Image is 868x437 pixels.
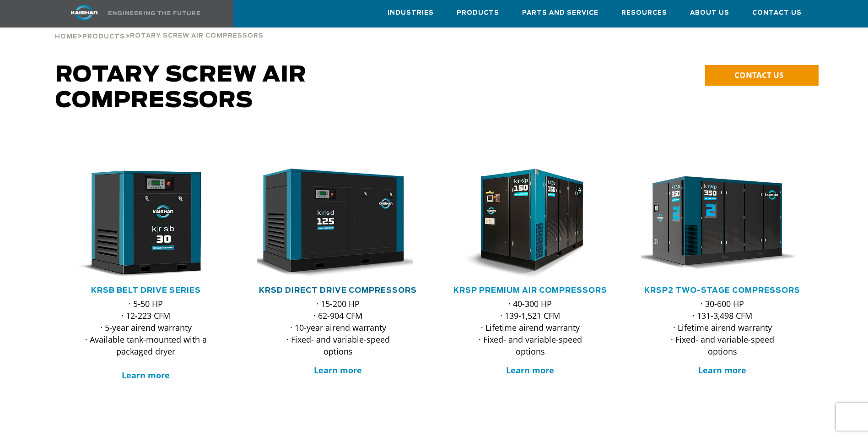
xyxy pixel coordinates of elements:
p: · 5-50 HP · 12-223 CFM · 5-year airend warranty · Available tank-mounted with a packaged dryer [83,298,209,381]
span: About Us [690,8,729,18]
a: Contact Us [752,0,802,25]
a: Learn more [698,365,746,376]
a: Resources [621,0,667,25]
p: · 30-600 HP · 131-3,498 CFM · Lifetime airend warranty · Fixed- and variable-speed options [659,298,786,357]
div: krsp150 [449,169,612,279]
a: CONTACT US [705,65,819,86]
div: krsb30 [65,169,227,279]
span: Industries [388,8,434,18]
div: krsd125 [257,169,420,279]
a: KRSD Direct Drive Compressors [259,287,417,294]
a: Industries [388,0,434,25]
a: KRSB Belt Drive Series [91,287,201,294]
a: Learn more [122,370,170,381]
img: krsb30 [58,169,221,279]
p: · 15-200 HP · 62-904 CFM · 10-year airend warranty · Fixed- and variable-speed options [275,298,401,357]
div: krsp350 [641,169,804,279]
span: Parts and Service [522,8,598,18]
a: KRSP Premium Air Compressors [453,287,607,294]
a: Home [55,32,77,40]
img: krsd125 [250,169,413,279]
p: · 40-300 HP · 139-1,521 CFM · Lifetime airend warranty · Fixed- and variable-speed options [467,298,593,357]
span: Products [457,8,499,18]
span: Contact Us [752,8,802,18]
img: krsp350 [634,169,797,279]
a: Parts and Service [522,0,598,25]
img: krsp150 [442,169,605,279]
a: Learn more [506,365,554,376]
a: About Us [690,0,729,25]
a: KRSP2 Two-Stage Compressors [644,287,800,294]
span: CONTACT US [734,70,783,80]
img: Engineering the future [108,11,200,15]
span: Resources [621,8,667,18]
img: kaishan logo [50,5,119,21]
span: Rotary Screw Air Compressors [130,33,264,39]
a: Products [457,0,499,25]
span: Products [82,34,125,40]
span: Rotary Screw Air Compressors [55,64,307,112]
a: Learn more [314,365,362,376]
a: Products [82,32,125,40]
span: Home [55,34,77,40]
